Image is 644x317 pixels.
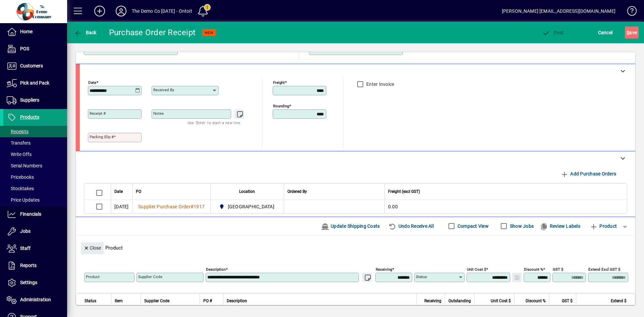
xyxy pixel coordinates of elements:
[203,297,212,305] span: PO #
[3,240,67,257] a: Staff
[3,149,67,160] a: Write Offs
[627,27,637,38] span: ave
[287,188,381,195] div: Ordered By
[3,223,67,240] a: Jobs
[3,183,67,194] a: Stocktakes
[467,267,486,271] mat-label: Unit Cost $
[20,280,37,285] span: Settings
[7,140,31,146] span: Transfers
[526,297,546,305] span: Discount %
[7,129,29,134] span: Receipts
[7,186,34,191] span: Stocktakes
[622,1,636,23] a: Knowledge Base
[136,188,141,195] span: PO
[67,27,104,39] app-page-header-button: Back
[3,292,67,308] a: Administration
[84,243,101,254] span: Close
[416,274,427,279] mat-label: Status
[20,114,39,120] span: Products
[560,168,616,179] span: Add Purchase Orders
[90,111,106,116] mat-label: Receipt #
[596,27,614,39] button: Cancel
[7,163,42,168] span: Serial Numbers
[3,23,67,40] a: Home
[384,200,627,213] td: 0.00
[273,103,289,108] mat-label: Rounding
[20,80,49,86] span: Pick and Pack
[554,30,557,35] span: P
[3,58,67,74] a: Customers
[508,223,534,229] label: Show Jobs
[3,194,67,206] a: Price Updates
[7,174,34,180] span: Pricebooks
[540,221,580,231] span: Review Labels
[136,203,207,210] a: Supplier Purchase Order#1917
[81,242,104,254] button: Close
[111,200,132,213] td: [DATE]
[611,297,627,305] span: Extend $
[144,297,169,305] span: Supplier Code
[191,204,194,209] span: #
[206,267,226,271] mat-label: Description
[138,204,191,209] span: Supplier Purchase Order
[227,297,247,305] span: Description
[89,5,110,17] button: Add
[365,81,394,88] label: Enter Invoice
[3,137,67,149] a: Transfers
[217,203,277,211] span: Auckland
[20,97,39,103] span: Suppliers
[598,27,613,38] span: Cancel
[388,188,420,195] span: Freight (excl GST)
[136,188,207,195] div: PO
[321,221,380,231] span: Update Shipping Costs
[3,160,67,171] a: Serial Numbers
[20,29,33,34] span: Home
[153,88,174,92] mat-label: Received by
[7,197,40,203] span: Price Updates
[20,63,43,68] span: Customers
[627,30,629,35] span: S
[537,220,583,232] button: Review Labels
[388,188,619,195] div: Freight (excl GST)
[3,274,67,291] a: Settings
[424,297,441,305] span: Receiving
[239,188,255,195] span: Location
[7,152,32,157] span: Write Offs
[3,206,67,223] a: Financials
[456,223,489,229] label: Compact View
[153,111,164,116] mat-label: Notes
[524,267,543,271] mat-label: Discount %
[588,267,620,271] mat-label: Extend excl GST $
[562,297,573,305] span: GST $
[558,168,619,180] button: Add Purchase Orders
[376,267,392,271] mat-label: Receiving
[90,135,114,139] mat-label: Packing Slip #
[110,5,132,17] button: Profile
[586,220,620,232] button: Product
[590,221,617,231] span: Product
[3,92,67,109] a: Suppliers
[386,220,436,232] button: Undo Receive All
[114,188,123,195] span: Date
[114,188,129,195] div: Date
[88,80,96,85] mat-label: Date
[287,188,307,195] span: Ordered By
[491,297,511,305] span: Unit Cost $
[625,27,639,39] button: Save
[3,41,67,57] a: POS
[205,31,213,35] span: NEW
[318,220,383,232] button: Update Shipping Costs
[3,171,67,183] a: Pricebooks
[132,6,192,16] div: The Demo Co [DATE] - Ontoit
[448,297,471,305] span: Outstanding
[553,267,563,271] mat-label: GST $
[388,221,434,231] span: Undo Receive All
[3,126,67,137] a: Receipts
[542,30,564,35] span: ost
[72,27,98,39] button: Back
[115,297,123,305] span: Item
[540,27,566,39] button: Post
[86,274,100,279] mat-label: Product
[20,263,37,268] span: Reports
[20,297,51,302] span: Administration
